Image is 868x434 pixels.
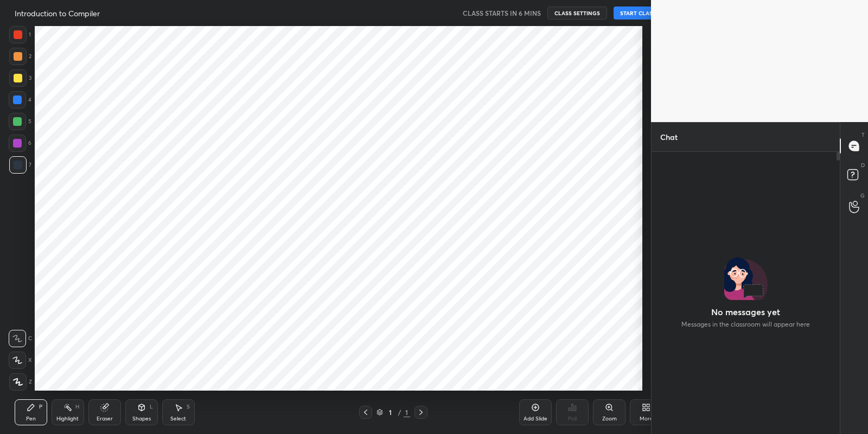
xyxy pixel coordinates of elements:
[524,416,547,422] div: Add Slide
[9,48,31,65] div: 2
[9,91,31,108] div: 4
[404,407,410,417] div: 1
[602,416,617,422] div: Zoom
[861,131,865,139] p: T
[640,416,653,422] div: More
[9,135,31,152] div: 6
[9,113,31,130] div: 5
[547,7,607,20] button: CLASS SETTINGS
[150,404,153,410] div: L
[860,192,865,200] p: G
[652,123,686,151] p: Chat
[15,8,100,18] h4: Introduction to Compiler
[9,352,32,369] div: X
[398,409,401,416] div: /
[9,156,31,174] div: 7
[9,69,31,87] div: 3
[614,7,662,20] button: START CLASS
[9,330,32,347] div: C
[463,8,541,18] h5: CLASS STARTS IN 6 MINS
[9,373,32,391] div: Z
[132,416,151,422] div: Shapes
[26,416,36,422] div: Pen
[75,404,79,410] div: H
[187,404,190,410] div: S
[861,161,865,169] p: D
[385,409,396,416] div: 1
[170,416,186,422] div: Select
[9,26,31,43] div: 1
[39,404,42,410] div: P
[97,416,113,422] div: Eraser
[56,416,79,422] div: Highlight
